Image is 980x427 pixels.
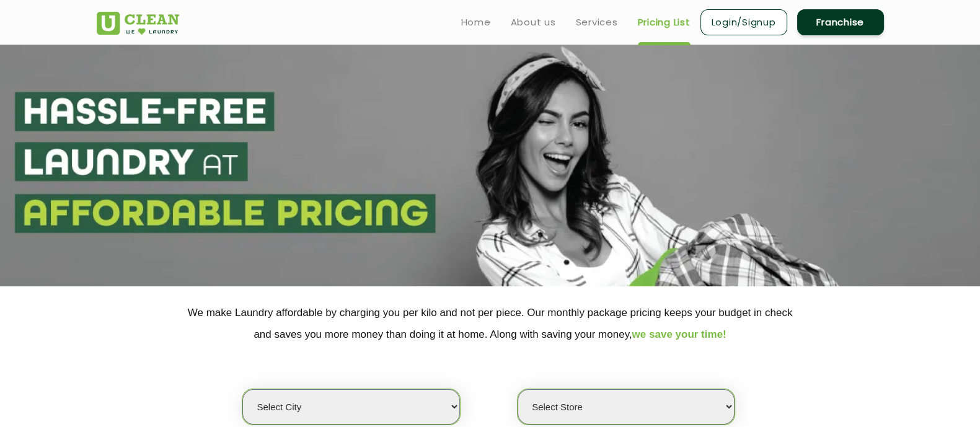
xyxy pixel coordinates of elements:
[576,15,618,30] a: Services
[632,328,726,340] span: we save your time!
[700,9,787,35] a: Login/Signup
[511,15,556,30] a: About us
[97,302,884,345] p: We make Laundry affordable by charging you per kilo and not per piece. Our monthly package pricin...
[797,9,884,35] a: Franchise
[461,15,491,30] a: Home
[97,12,179,35] img: UClean Laundry and Dry Cleaning
[638,15,691,30] a: Pricing List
